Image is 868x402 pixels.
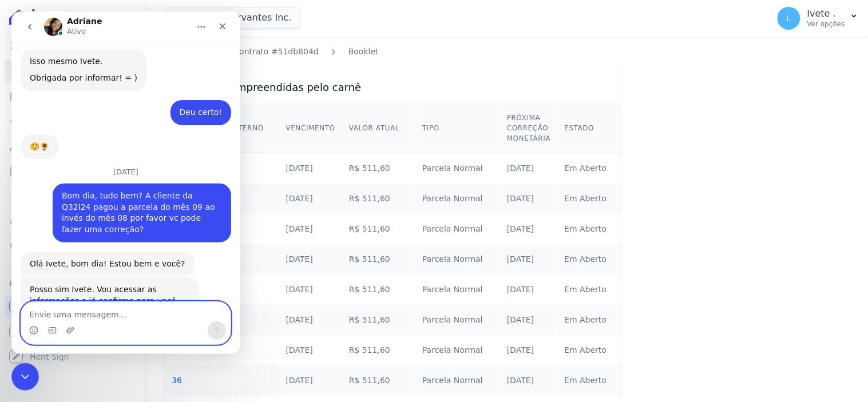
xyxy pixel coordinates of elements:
div: ☺️🌻 [18,130,38,141]
div: Posso sim Ivete. Vou acessar as informações e já confirmo para você. [9,266,188,302]
td: [DATE] [500,305,557,335]
td: [DATE] [279,305,342,335]
div: Ivete diz… [9,89,220,123]
div: Posso sim Ivete. Vou acessar as informações e já confirmo para você. [18,273,179,295]
button: Upload do anexo [54,315,64,324]
p: Ivete . [807,8,845,19]
a: Contratos [5,59,141,82]
button: Início [179,5,201,26]
td: R$ 511,60 [342,244,415,274]
p: Ativo [56,14,74,26]
div: Adriane diz… [9,123,220,157]
td: [DATE] [279,365,342,396]
a: Recebíveis [5,295,141,318]
div: [DATE] [9,157,220,172]
td: [DATE] [279,244,342,274]
td: [DATE] [500,365,557,396]
div: Isso mesmo Ivete.Obrigada por informar! = ) [9,38,135,79]
div: Ivete diz… [9,172,220,240]
td: R$ 511,60 [342,184,415,214]
button: Selecionador de GIF [36,315,45,324]
div: ☺️🌻 [9,123,47,148]
td: R$ 511,60 [342,153,415,184]
td: [DATE] [279,184,342,214]
textarea: Envie uma mensagem... [10,290,219,310]
h3: Parcelas compreendidas pelo carnê [179,81,608,94]
td: [DATE] [279,274,342,305]
div: Fechar [201,5,221,25]
td: [DATE] [500,214,557,244]
th: ID Externo [211,104,279,153]
button: I. Ivete . Ver opções [768,2,868,34]
th: Tipo [415,104,500,153]
td: [DATE] [500,335,557,365]
th: Valor Atual [342,104,415,153]
div: Olá Ivete, bom dia! Estou bem e você? [9,240,183,265]
td: Parcela Normal [415,274,500,305]
td: R$ 511,60 [342,365,415,396]
a: Booklet [348,46,379,58]
td: Em Aberto [557,274,621,305]
button: Enviar uma mensagem [196,310,215,328]
td: [DATE] [500,184,557,214]
td: Parcela Normal [415,244,500,274]
a: Negativação [5,236,141,258]
td: Em Aberto [557,335,621,365]
span: translation missing: pt-BR.manager.contracts.booklets.new.booklet [348,47,379,56]
td: Parcela Normal [415,153,500,184]
div: Bom dia, tudo bem? A cliente da Q32l24 pagou a parcela do mês 09 ao invés do mês 08 por favor vc ... [41,172,220,230]
span: I. [787,14,792,22]
a: Clientes [5,135,141,158]
a: Parcelas [5,85,141,108]
th: Estado [557,104,621,153]
nav: Breadcrumb [165,46,621,58]
td: R$ 511,60 [342,335,415,365]
td: [DATE] [500,153,557,184]
a: 36 [172,376,182,385]
td: Parcela Normal [415,184,500,214]
div: Adriane diz… [9,266,220,311]
td: R$ 511,60 [342,214,415,244]
a: Conta Hent [5,320,141,343]
p: Ver opções [807,19,845,29]
div: Olá Ivete, bom dia! Estou bem e você? [18,247,174,258]
div: Plataformas [9,277,137,290]
td: Em Aberto [557,305,621,335]
a: Transferências [5,185,141,208]
td: [DATE] [279,214,342,244]
td: Parcela Normal [415,305,500,335]
a: Crédito [5,210,141,233]
th: Próxima Correção Monetária [500,104,557,153]
td: R$ 511,60 [342,274,415,305]
td: Em Aberto [557,214,621,244]
td: Parcela Normal [415,365,500,396]
td: [DATE] [500,274,557,305]
div: Deu certo! [168,95,211,107]
div: Deu certo! [159,89,220,114]
td: [DATE] [279,335,342,365]
a: Visão Geral [5,34,141,57]
iframe: Intercom live chat [11,363,39,391]
div: Adriane diz… [9,240,220,266]
td: Em Aberto [557,153,621,184]
td: Parcela Normal [415,214,500,244]
div: Isso mesmo Ivete. [18,45,126,56]
td: Em Aberto [557,365,621,396]
div: Adriane diz… [9,38,220,89]
a: Lotes [5,110,141,133]
td: Em Aberto [557,184,621,214]
div: Bom dia, tudo bem? A cliente da Q32l24 pagou a parcela do mês 09 ao invés do mês 08 por favor vc ... [50,179,211,224]
td: [DATE] [500,244,557,274]
td: Parcela Normal [415,335,500,365]
button: Ribeiro Cervantes Inc. [165,7,301,29]
td: R$ 511,60 [342,305,415,335]
a: Contrato #51db804d [233,46,318,58]
div: Obrigada por informar! = ) [18,61,126,73]
th: Vencimento [279,104,342,153]
a: Minha Carteira [5,160,141,183]
button: Selecionador de Emoji [18,315,27,324]
td: [DATE] [279,153,342,184]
